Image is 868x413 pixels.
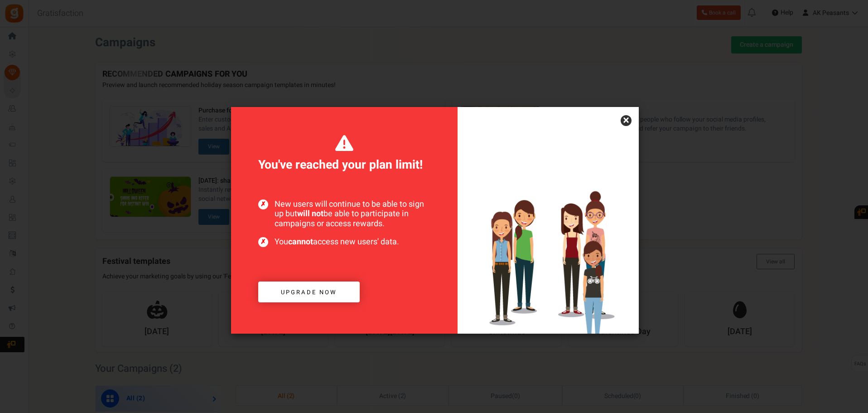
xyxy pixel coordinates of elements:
[258,237,430,247] span: You access new users' data.
[621,115,632,126] a: ×
[281,288,337,296] span: Upgrade now
[297,208,323,220] b: will not
[288,236,313,248] b: cannot
[258,134,430,174] span: You've reached your plan limit!
[258,199,430,229] span: New users will continue to be able to sign up but be able to participate in campaigns or access r...
[258,282,360,303] a: Upgrade now
[458,152,639,334] img: Increased users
